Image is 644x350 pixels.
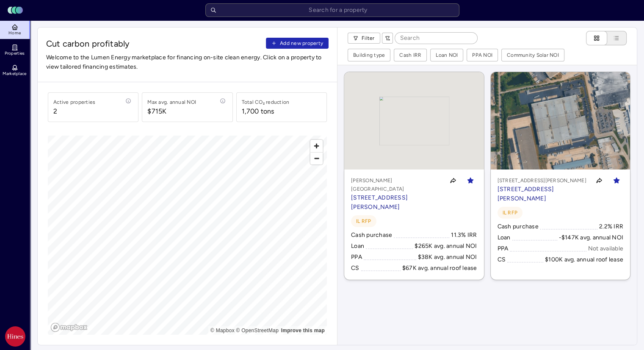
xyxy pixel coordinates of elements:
[205,3,459,17] input: Search for a property
[5,51,25,56] span: Properties
[472,51,492,59] div: PPA NOI
[48,136,327,335] canvas: Map
[344,72,484,280] a: Map[PERSON_NAME][GEOGRAPHIC_DATA][STREET_ADDRESS][PERSON_NAME]Toggle favoriteIL RFPCash purchase1...
[351,193,441,212] p: [STREET_ADDRESS][PERSON_NAME]
[394,49,426,61] button: Cash IRR
[498,255,506,264] div: CS
[353,51,385,59] div: Building type
[436,51,458,59] div: Loan NOI
[586,31,607,45] button: Cards view
[498,233,511,242] div: Loan
[3,71,26,76] span: Marketplace
[599,222,623,231] div: 2.2% IRR
[559,233,624,242] div: -$147K avg. annual NOI
[310,152,323,164] button: Zoom out
[351,264,359,273] div: CS
[53,98,95,106] div: Active properties
[498,185,587,203] p: [STREET_ADDRESS][PERSON_NAME]
[356,217,371,225] span: IL RFP
[5,326,25,347] img: Hines
[310,153,323,164] span: Zoom out
[50,322,88,332] a: Mapbox logo
[395,33,477,44] input: Search
[464,174,477,187] button: Toggle favorite
[498,222,539,231] div: Cash purchase
[610,174,623,187] button: Toggle favorite
[310,140,323,152] button: Zoom in
[351,231,392,240] div: Cash purchase
[236,328,279,333] a: OpenStreetMap
[451,231,477,240] div: 11.3% IRR
[507,51,559,59] div: Community Solar NOI
[266,38,329,49] button: Add new property
[431,49,463,61] button: Loan NOI
[280,39,323,47] span: Add new property
[281,328,325,333] a: Map feedback
[351,176,441,193] p: [PERSON_NAME][GEOGRAPHIC_DATA]
[503,208,518,217] span: IL RFP
[46,53,329,72] span: Welcome to the Lumen Energy marketplace for financing on-site clean energy. Click on a property t...
[498,244,509,253] div: PPA
[588,244,623,253] div: Not available
[415,242,477,251] div: $265K avg. annual NOI
[418,253,477,262] div: $38K avg. annual NOI
[147,98,196,106] div: Max avg. annual NOI
[8,31,21,36] span: Home
[210,328,235,333] a: Mapbox
[545,255,623,264] div: $100K avg. annual roof lease
[399,51,421,59] div: Cash IRR
[362,34,375,42] span: Filter
[498,176,587,185] p: [STREET_ADDRESS][PERSON_NAME]
[53,106,95,117] span: 2
[242,98,290,106] div: Total CO₂ reduction
[348,33,380,44] button: Filter
[402,264,477,273] div: $67K avg. annual roof lease
[467,49,498,61] button: PPA NOI
[351,242,364,251] div: Loan
[348,49,390,61] button: Building type
[599,31,627,45] button: List view
[491,72,630,280] a: Map[STREET_ADDRESS][PERSON_NAME][STREET_ADDRESS][PERSON_NAME]Toggle favoriteIL RFPCash purchase2....
[147,106,196,117] span: $715K
[242,106,274,117] div: 1,700 tons
[502,49,564,61] button: Community Solar NOI
[351,253,362,262] div: PPA
[46,38,263,50] span: Cut carbon profitably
